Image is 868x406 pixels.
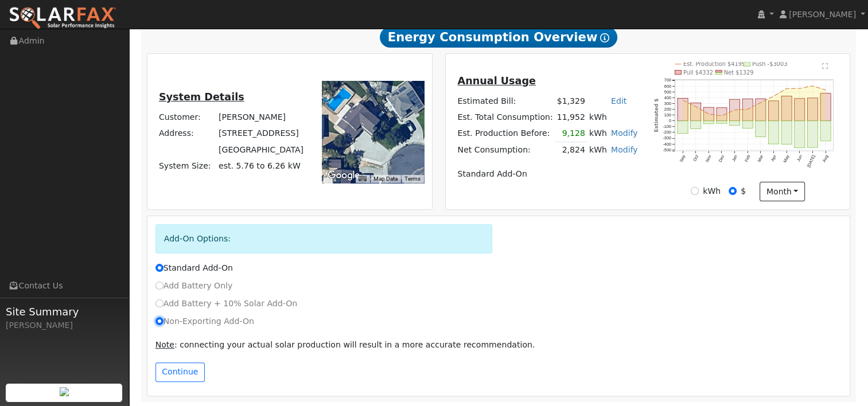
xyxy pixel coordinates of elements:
[704,154,713,163] text: Nov
[770,154,777,162] text: Apr
[664,84,671,89] text: 600
[812,85,813,87] circle: onclick=""
[456,93,555,109] td: Estimated Bill:
[820,121,831,141] rect: onclick=""
[359,175,367,183] button: Keyboard shortcuts
[807,121,818,147] rect: onclick=""
[717,154,725,163] text: Dec
[458,75,536,87] u: Annual Usage
[587,142,609,158] td: kWh
[600,33,609,42] i: Show Help
[157,110,216,126] td: Customer:
[795,99,805,121] rect: onclick=""
[6,319,123,331] div: [PERSON_NAME]
[822,154,830,163] text: Aug
[663,142,671,147] text: -400
[703,107,714,121] rect: onclick=""
[742,121,753,128] rect: onclick=""
[703,185,721,197] label: kWh
[6,304,123,319] span: Site Summary
[373,175,398,183] button: Map Data
[664,77,671,83] text: 700
[692,154,699,162] text: Oct
[729,99,739,121] rect: onclick=""
[664,89,671,95] text: 500
[155,264,164,272] input: Standard Add-On
[678,99,688,121] rect: onclick=""
[663,136,671,141] text: -300
[217,110,306,126] td: [PERSON_NAME]
[404,175,421,182] a: Terms (opens in new tab)
[60,387,69,396] img: retrieve
[157,126,216,142] td: Address:
[786,88,788,89] circle: onclick=""
[611,145,638,154] a: Modify
[781,121,792,145] rect: onclick=""
[734,109,735,111] circle: onclick=""
[157,158,216,174] td: System Size:
[664,101,671,106] text: 300
[155,280,233,292] label: Add Battery Only
[796,154,803,162] text: Jun
[155,224,493,253] div: Add-On Options:
[456,142,555,158] td: Net Consumption:
[690,121,700,129] rect: onclick=""
[155,299,164,307] input: Add Battery + 10% Solar Add-On
[155,262,233,274] label: Standard Add-On
[729,187,737,195] input: $
[155,340,174,349] u: Note
[807,98,818,121] rect: onclick=""
[219,161,301,170] span: est. 5.76 to 6.26 kW
[789,10,856,19] span: [PERSON_NAME]
[768,101,779,121] rect: onclick=""
[325,168,363,183] img: Google
[664,112,671,118] text: 100
[690,103,700,121] rect: onclick=""
[708,114,710,115] circle: onclick=""
[456,125,555,142] td: Est. Production Before:
[695,106,696,108] circle: onclick=""
[555,109,587,125] td: 11,952
[729,121,739,126] rect: onclick=""
[721,115,722,117] circle: onclick=""
[668,118,671,123] text: 0
[747,108,749,110] circle: onclick=""
[756,99,766,121] rect: onclick=""
[756,121,766,137] rect: onclick=""
[555,142,587,158] td: 2,824
[155,282,164,290] input: Add Battery Only
[825,89,827,91] circle: onclick=""
[587,109,640,125] td: kWh
[9,6,116,30] img: SolarFax
[155,340,535,349] span: : connecting your actual solar production will result in a more accurate recommendation.
[155,298,298,310] label: Add Battery + 10% Solar Add-On
[678,154,686,163] text: Sep
[380,27,617,48] span: Energy Consumption Overview
[663,130,671,135] text: -200
[682,99,683,101] circle: onclick=""
[703,121,714,124] rect: onclick=""
[653,99,659,132] text: Estimated $
[664,107,671,112] text: 200
[806,154,816,169] text: [DATE]
[741,185,746,197] label: $
[325,168,363,183] a: Open this area in Google Maps (opens a new window)
[664,95,671,100] text: 400
[822,63,828,69] text: 
[155,362,205,382] button: Continue
[611,128,638,138] a: Modify
[795,121,805,148] rect: onclick=""
[820,93,831,121] rect: onclick=""
[768,121,779,144] rect: onclick=""
[760,102,761,104] circle: onclick=""
[217,158,306,174] td: System Size
[724,69,754,76] text: Net $1329
[752,61,788,67] text: Push -$3003
[760,182,805,201] button: month
[717,121,727,123] rect: onclick=""
[663,124,671,129] text: -100
[456,166,640,182] td: Standard Add-On
[691,187,699,195] input: kWh
[683,69,713,76] text: Pull $4332
[742,99,753,121] rect: onclick=""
